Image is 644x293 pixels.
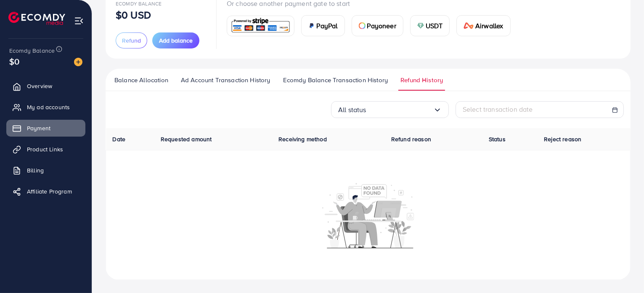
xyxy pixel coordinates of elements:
img: menu [74,16,84,26]
a: cardUSDT [410,15,450,36]
img: card [308,22,315,29]
span: Overview [27,82,52,90]
img: card [464,22,474,29]
a: Product Links [6,141,85,158]
img: card [230,17,292,35]
button: Add balance [152,32,199,48]
a: My ad accounts [6,99,85,116]
input: Search for option [366,103,433,116]
span: $0 [9,55,19,67]
span: Select transaction date [463,105,533,114]
img: card [359,22,366,29]
span: Add balance [159,36,193,45]
span: Billing [27,166,44,175]
a: cardPayPal [301,15,345,36]
span: Receiving method [278,135,327,143]
a: card [227,16,294,36]
a: Payment [6,120,85,137]
img: logo [8,12,65,25]
span: USDT [426,21,443,31]
span: Ecomdy Balance Transaction History [283,75,388,85]
span: Ad Account Transaction History [181,75,270,85]
span: Payment [27,124,50,132]
span: Balance Allocation [114,75,168,85]
img: card [417,22,424,29]
span: My ad accounts [27,103,70,111]
a: Billing [6,162,85,179]
span: Airwallex [475,21,503,31]
span: Refund [122,36,141,45]
span: Requested amount [161,135,212,143]
img: No account [322,182,414,248]
span: Affiliate Program [27,187,72,196]
span: Refund History [400,75,443,85]
a: cardAirwallex [456,15,510,36]
span: Status [489,135,506,143]
span: Refund reason [391,135,431,143]
span: All status [338,103,366,116]
a: Overview [6,78,85,94]
iframe: Chat [608,255,638,287]
a: cardPayoneer [352,15,403,36]
img: image [74,58,82,66]
p: $0 USD [116,10,151,20]
span: Ecomdy Balance [9,46,55,55]
span: Date [113,135,126,143]
a: Affiliate Program [6,183,85,200]
div: Search for option [331,101,449,118]
span: Reject reason [544,135,581,143]
span: PayPal [317,21,338,31]
span: Product Links [27,145,63,153]
button: Refund [116,32,147,48]
span: Payoneer [367,21,396,31]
